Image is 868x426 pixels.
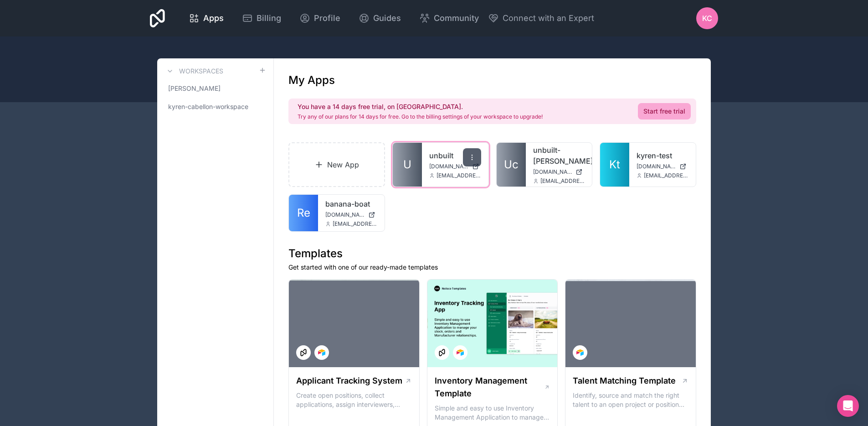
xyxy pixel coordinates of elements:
a: kyren-cabellon-workspace [164,99,266,115]
span: Profile [314,12,340,25]
h1: Talent Matching Template [573,374,676,387]
a: Re [289,195,318,231]
span: Uc [504,157,519,172]
a: Community [412,8,486,28]
span: [DOMAIN_NAME] [637,163,676,170]
a: [PERSON_NAME] [164,80,266,97]
span: [DOMAIN_NAME] [429,163,468,170]
a: unbuilt-[PERSON_NAME] [533,145,585,166]
h1: My Apps [288,73,335,88]
h3: Workspaces [179,67,223,76]
a: Guides [351,8,408,28]
span: [DOMAIN_NAME][PERSON_NAME] [533,168,572,176]
span: [EMAIL_ADDRESS][DOMAIN_NAME] [333,220,377,228]
p: Get started with one of our ready-made templates [288,263,696,272]
span: Kt [609,157,620,172]
a: Start free trial [638,103,691,119]
h1: Inventory Management Template [435,374,544,400]
span: Connect with an Expert [503,12,594,25]
span: Billing [257,12,281,25]
a: New App [288,142,385,187]
span: Community [434,12,479,25]
span: [EMAIL_ADDRESS][DOMAIN_NAME] [437,172,481,179]
h1: Applicant Tracking System [296,374,402,387]
h2: You have a 14 days free trial, on [GEOGRAPHIC_DATA]. [298,102,543,111]
span: [EMAIL_ADDRESS][DOMAIN_NAME] [644,172,688,179]
img: Airtable Logo [576,349,584,356]
a: Billing [235,8,288,28]
a: Kt [600,143,629,187]
a: Uc [497,143,526,187]
a: [DOMAIN_NAME][PERSON_NAME] [533,168,585,176]
span: U [403,157,411,172]
span: kyren-cabellon-workspace [168,102,248,111]
h1: Templates [288,246,696,261]
p: Create open positions, collect applications, assign interviewers, centralise candidate feedback a... [296,391,412,409]
a: [DOMAIN_NAME] [637,163,688,170]
span: KC [702,13,712,24]
a: [DOMAIN_NAME] [325,211,377,218]
span: [EMAIL_ADDRESS][DOMAIN_NAME] [540,177,585,185]
img: Airtable Logo [457,349,464,356]
p: Try any of our plans for 14 days for free. Go to the billing settings of your workspace to upgrade! [298,113,543,120]
div: Open Intercom Messenger [837,395,859,417]
p: Simple and easy to use Inventory Management Application to manage your stock, orders and Manufact... [435,404,550,422]
a: Apps [181,8,231,28]
a: U [393,143,422,187]
a: Workspaces [164,66,223,77]
a: Profile [292,8,348,28]
span: Apps [203,12,224,25]
a: unbuilt [429,150,481,161]
img: Airtable Logo [318,349,325,356]
span: [DOMAIN_NAME] [325,211,365,218]
span: [PERSON_NAME] [168,84,221,93]
button: Connect with an Expert [488,12,594,25]
span: Re [297,206,310,220]
span: Guides [373,12,401,25]
a: [DOMAIN_NAME] [429,163,481,170]
a: kyren-test [637,150,688,161]
p: Identify, source and match the right talent to an open project or position with our Talent Matchi... [573,391,688,409]
a: banana-boat [325,198,377,209]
